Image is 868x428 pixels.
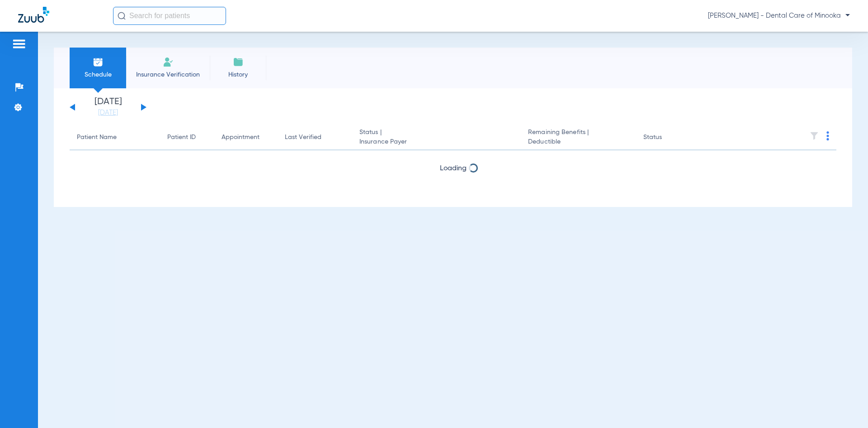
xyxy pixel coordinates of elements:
[133,70,203,79] span: Insurance Verification
[81,97,135,117] li: [DATE]
[285,133,321,142] div: Last Verified
[521,125,636,150] th: Remaining Benefits |
[528,137,628,147] span: Deductible
[163,57,174,67] img: Manual Insurance Verification
[708,11,850,20] span: [PERSON_NAME] - Dental Care of Minooka
[217,70,259,79] span: History
[76,70,119,79] span: Schedule
[636,125,697,150] th: Status
[81,108,135,117] a: [DATE]
[77,133,153,142] div: Patient Name
[233,57,244,67] img: History
[222,133,259,142] div: Appointment
[167,133,196,142] div: Patient ID
[18,7,49,23] img: Zuub Logo
[285,133,345,142] div: Last Verified
[93,57,104,67] img: Schedule
[12,38,26,49] img: hamburger-icon
[113,7,226,25] input: Search for patients
[118,12,126,20] img: Search Icon
[222,133,270,142] div: Appointment
[826,131,829,140] img: group-dot-blue.svg
[352,125,521,150] th: Status |
[77,133,117,142] div: Patient Name
[359,137,514,147] span: Insurance Payer
[440,165,467,172] span: Loading
[167,133,207,142] div: Patient ID
[810,131,819,140] img: filter.svg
